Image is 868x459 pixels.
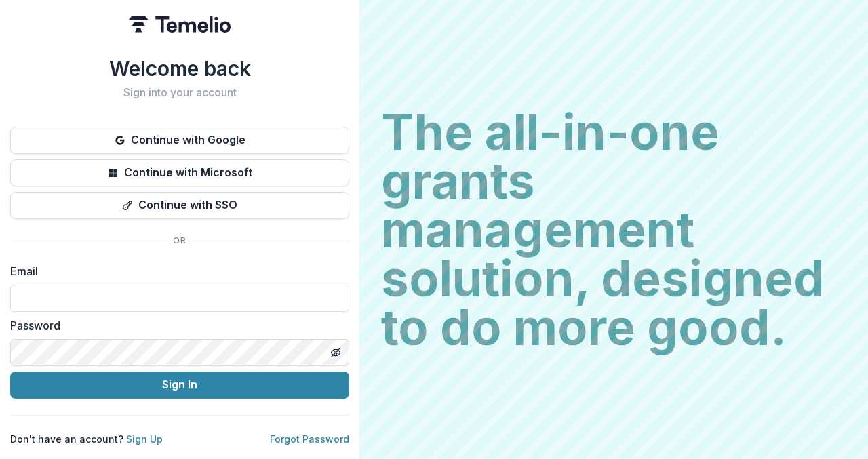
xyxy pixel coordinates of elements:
button: Sign In [10,372,349,399]
h2: Sign into your account [10,86,349,99]
button: Continue with SSO [10,192,349,219]
h1: Welcome back [10,56,349,81]
button: Continue with Google [10,127,349,154]
p: Don't have an account? [10,432,163,446]
a: Sign Up [126,433,163,445]
img: Temelio [129,16,231,33]
label: Password [10,317,341,334]
button: Toggle password visibility [325,342,347,363]
button: Continue with Microsoft [10,159,349,186]
a: Forgot Password [270,433,349,445]
label: Email [10,263,341,279]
